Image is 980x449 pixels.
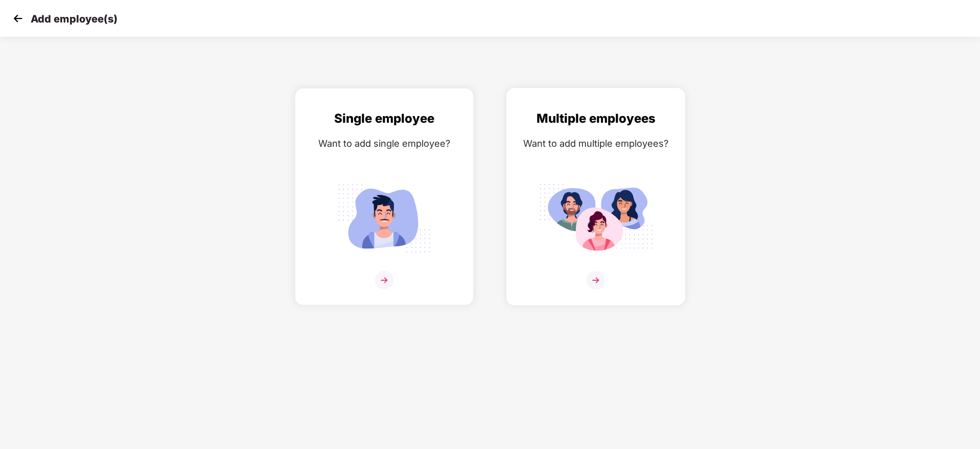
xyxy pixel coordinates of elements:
[306,136,463,151] div: Want to add single employee?
[539,178,653,258] img: svg+xml;base64,PHN2ZyB4bWxucz0iaHR0cDovL3d3dy53My5vcmcvMjAwMC9zdmciIGlkPSJNdWx0aXBsZV9lbXBsb3llZS...
[31,13,118,25] p: Add employee(s)
[375,271,393,289] img: svg+xml;base64,PHN2ZyB4bWxucz0iaHR0cDovL3d3dy53My5vcmcvMjAwMC9zdmciIHdpZHRoPSIzNiIgaGVpZ2h0PSIzNi...
[306,109,463,128] div: Single employee
[517,136,674,151] div: Want to add multiple employees?
[10,11,26,26] img: svg+xml;base64,PHN2ZyB4bWxucz0iaHR0cDovL3d3dy53My5vcmcvMjAwMC9zdmciIHdpZHRoPSIzMCIgaGVpZ2h0PSIzMC...
[327,178,441,258] img: svg+xml;base64,PHN2ZyB4bWxucz0iaHR0cDovL3d3dy53My5vcmcvMjAwMC9zdmciIGlkPSJTaW5nbGVfZW1wbG95ZWUiIH...
[587,271,605,289] img: svg+xml;base64,PHN2ZyB4bWxucz0iaHR0cDovL3d3dy53My5vcmcvMjAwMC9zdmciIHdpZHRoPSIzNiIgaGVpZ2h0PSIzNi...
[517,109,674,128] div: Multiple employees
